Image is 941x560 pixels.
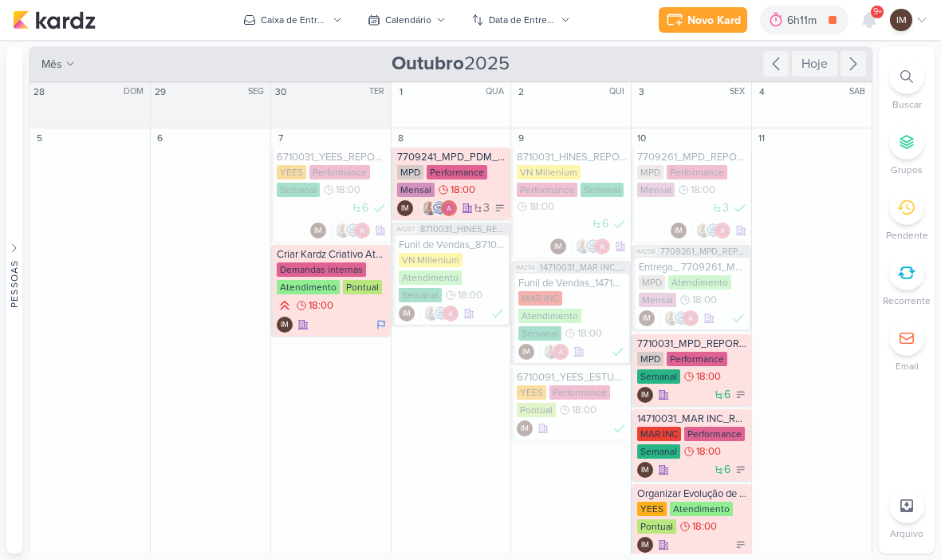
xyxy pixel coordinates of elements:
div: Mensal [637,183,675,197]
div: Hoje [792,51,837,77]
div: A Fazer [735,389,746,400]
p: Pendente [886,228,928,243]
div: Novo Kard [687,12,741,29]
div: Isabella Machado Guimarães [637,537,653,553]
div: 1 [393,84,409,100]
div: Semanal [637,369,680,384]
div: Performance [517,183,577,197]
p: IM [403,310,411,318]
div: MPD [637,352,663,366]
div: Isabella Machado Guimarães [399,306,415,321]
div: Semanal [518,326,561,341]
p: Buscar [892,97,922,112]
div: Finalizado [732,310,745,326]
div: Isabella Machado Guimarães [671,223,687,239]
span: 3 [722,203,729,214]
div: YEES [277,165,306,179]
div: MPD [639,275,665,290]
div: Isabella Machado Guimarães [517,420,533,436]
div: Atendimento [518,309,581,323]
span: 6 [602,219,608,230]
img: Caroline Traven De Andrade [345,223,360,239]
div: 7709261_MPD_REPORT_MENSAL_SETEMBRO [637,151,748,164]
div: Finalizado [491,306,504,321]
div: Prioridade Alta [277,298,293,314]
div: A Fazer [735,539,746,550]
div: Semanal [399,288,442,302]
span: 18:00 [696,371,721,382]
div: YEES [517,385,546,400]
div: Isabella Machado Guimarães [639,310,655,326]
div: TER [369,85,389,98]
p: IM [521,425,529,433]
div: Colaboradores: Iara Santos, Caroline Traven De Andrade, Alessandra Gomes [691,223,730,239]
div: Pessoas [7,260,22,308]
div: Performance [309,165,370,179]
img: Alessandra Gomes [441,200,457,216]
div: Isabella Machado Guimarães [890,9,912,31]
div: Finalizado [734,200,746,216]
div: Organizar Evolução de Obras Pasta YEES [637,487,748,500]
div: Colaboradores: Iara Santos, Caroline Traven De Andrade, Alessandra Gomes [659,310,699,326]
div: Finalizado [613,216,626,232]
div: 6 [152,130,168,146]
p: IM [641,467,649,475]
div: 5 [31,130,47,146]
div: Atendimento [399,270,462,285]
div: Performance [667,352,727,366]
div: 8 [393,130,409,146]
div: Isabella Machado Guimarães [277,317,293,333]
div: Colaboradores: Iara Santos, Caroline Traven De Andrade, Alessandra Gomes [331,223,370,239]
div: Pontual [637,519,676,534]
div: A Fazer [494,203,506,214]
div: Isabella Machado Guimarães [637,462,653,478]
div: 29 [152,84,168,100]
div: Semanal [277,183,320,197]
div: Colaboradores: Iara Santos, Caroline Traven De Andrade, Alessandra Gomes [418,200,457,216]
div: A Fazer [735,464,746,475]
div: Funil de Vendas_8710031_HINES_REPORT_SEMANAL_09.10 [399,239,506,251]
div: 30 [273,84,289,100]
div: DOM [124,85,148,98]
span: 6 [724,464,730,475]
div: Criador(a): Isabella Machado Guimarães [310,223,326,239]
img: Iara Santos [422,200,438,216]
span: IM287 [395,225,417,234]
p: IM [522,349,530,357]
p: IM [401,205,409,213]
div: Isabella Machado Guimarães [310,223,326,239]
button: Pessoas [6,46,22,554]
div: Criador(a): Isabella Machado Guimarães [397,200,413,216]
div: Finalizado [613,420,626,436]
div: SEG [248,85,269,98]
p: IM [675,227,683,235]
div: Atendimento [277,280,340,294]
div: Criador(a): Isabella Machado Guimarães [637,387,653,403]
div: 6710031_YEES_REPORT_SEMANAL_MARKETING_07.10 [277,151,388,164]
div: Criar Kardz Criativo Atuais Aline [277,248,388,261]
div: 10 [633,130,649,146]
img: Caroline Traven De Andrade [585,239,600,254]
div: 3 [633,84,649,100]
span: 3 [483,203,490,214]
img: Iara Santos [695,223,711,239]
div: Performance [684,427,745,441]
div: QUI [609,85,629,98]
div: Isabella Machado Guimarães [550,239,566,254]
img: Alessandra Gomes [683,310,699,326]
span: 18:00 [572,404,596,416]
img: Alessandra Gomes [594,239,610,254]
div: Isabella Machado Guimarães [518,344,534,360]
div: Performance [549,385,610,400]
div: Criador(a): Isabella Machado Guimarães [517,420,533,436]
div: MAR INC [637,427,681,441]
span: 6 [362,203,368,214]
span: 18:00 [692,294,717,306]
img: Iara Santos [543,344,559,360]
div: 28 [31,84,47,100]
div: 14710031_MAR INC_REPORT_SEMANAL_10.10 [637,412,748,425]
p: Grupos [891,163,923,177]
div: Pontual [343,280,382,294]
div: Isabella Machado Guimarães [397,200,413,216]
div: Performance [427,165,487,179]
